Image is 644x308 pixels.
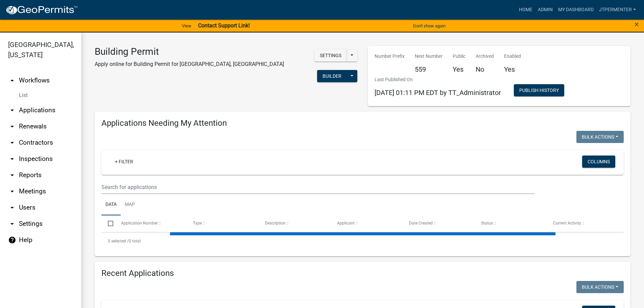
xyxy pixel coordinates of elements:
[8,187,16,195] i: arrow_drop_down
[101,194,121,216] a: Data
[415,53,443,60] p: Next Number
[555,3,596,16] a: My Dashboard
[409,221,433,226] span: Date Created
[403,215,475,232] datatable-header-cell: Date Created
[101,268,624,278] h4: Recent Applications
[410,20,448,31] button: Don't show again
[193,221,202,226] span: Type
[481,221,493,226] span: Status
[101,180,535,194] input: Search for applications
[8,155,16,163] i: arrow_drop_down
[8,76,16,85] i: arrow_drop_up
[8,236,16,244] i: help
[8,106,16,114] i: arrow_drop_down
[179,20,194,31] a: View
[576,281,624,293] button: Bulk Actions
[121,194,139,216] a: Map
[337,221,355,226] span: Applicant
[375,53,405,60] p: Number Prefix
[375,89,501,97] span: [DATE] 01:11 PM EDT by TT_Administrator
[8,204,16,212] i: arrow_drop_down
[453,65,466,73] h5: Yes
[8,122,16,131] i: arrow_drop_down
[314,49,347,62] button: Settings
[8,139,16,147] i: arrow_drop_down
[415,65,443,73] h5: 559
[108,239,129,243] span: 0 selected /
[198,22,250,29] strong: Contact Support Link!
[8,220,16,228] i: arrow_drop_down
[121,221,158,226] span: Application Number
[582,156,615,168] button: Columns
[95,60,284,68] p: Apply online for Building Permit for [GEOGRAPHIC_DATA], [GEOGRAPHIC_DATA]
[317,70,347,82] button: Builder
[514,84,564,96] button: Publish History
[514,88,564,93] wm-modal-confirm: Workflow Publish History
[95,46,284,57] h3: Building Permit
[259,215,331,232] datatable-header-cell: Description
[375,76,501,83] p: Last Published On
[101,215,114,232] datatable-header-cell: Select
[635,20,639,28] button: Close
[504,53,521,60] p: Enabled
[535,3,555,16] a: Admin
[453,53,466,60] p: Public
[547,215,619,232] datatable-header-cell: Current Activity
[101,233,624,250] div: 0 total
[476,65,494,73] h5: No
[110,156,139,168] a: + Filter
[265,221,286,226] span: Description
[576,131,624,143] button: Bulk Actions
[476,53,494,60] p: Archived
[635,20,639,29] span: ×
[114,215,186,232] datatable-header-cell: Application Number
[331,215,403,232] datatable-header-cell: Applicant
[553,221,581,226] span: Current Activity
[101,118,624,128] h4: Applications Needing My Attention
[186,215,258,232] datatable-header-cell: Type
[8,171,16,179] i: arrow_drop_down
[516,3,535,16] a: Home
[596,3,639,16] a: jtpermenter
[504,65,521,73] h5: Yes
[475,215,547,232] datatable-header-cell: Status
